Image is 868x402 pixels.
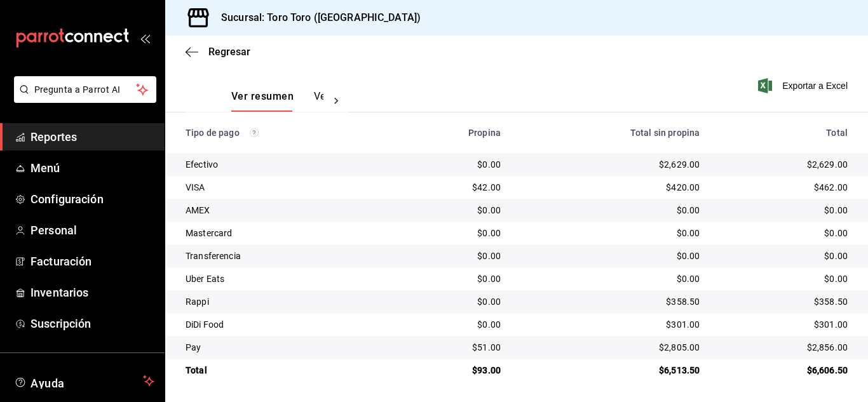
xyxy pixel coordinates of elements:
[186,227,384,239] div: Mastercard
[140,33,150,43] button: open_drawer_menu
[31,191,154,208] span: Configuración
[404,295,501,308] div: $0.00
[720,181,848,194] div: $462.00
[186,341,384,354] div: Pay
[521,158,700,171] div: $2,629.00
[761,78,848,93] button: Exportar a Excel
[211,10,421,25] h3: Sucursal: Toro Toro ([GEOGRAPHIC_DATA])
[314,90,362,112] button: Ver pagos
[404,341,501,354] div: $51.00
[404,181,501,194] div: $42.00
[31,128,154,145] span: Reportes
[404,227,501,239] div: $0.00
[186,158,384,171] div: Efectivo
[404,128,501,138] div: Propina
[720,158,848,171] div: $2,629.00
[231,90,294,112] button: Ver resumen
[521,181,700,194] div: $420.00
[720,204,848,217] div: $0.00
[186,250,384,262] div: Transferencia
[231,90,323,112] div: navigation tabs
[186,318,384,331] div: DiDi Food
[31,159,154,177] span: Menú
[404,272,501,285] div: $0.00
[521,318,700,331] div: $301.00
[250,128,259,137] svg: Los pagos realizados con Pay y otras terminales son montos brutos.
[404,364,501,377] div: $93.00
[404,204,501,217] div: $0.00
[521,227,700,239] div: $0.00
[521,250,700,262] div: $0.00
[186,204,384,217] div: AMEX
[720,128,848,138] div: Total
[720,364,848,377] div: $6,606.50
[521,341,700,354] div: $2,805.00
[404,158,501,171] div: $0.00
[14,76,156,103] button: Pregunta a Parrot AI
[521,364,700,377] div: $6,513.50
[186,128,384,138] div: Tipo de pago
[34,83,137,97] span: Pregunta a Parrot AI
[208,46,250,58] span: Regresar
[31,253,154,270] span: Facturación
[720,341,848,354] div: $2,856.00
[186,181,384,194] div: VISA
[521,272,700,285] div: $0.00
[31,315,154,332] span: Suscripción
[31,284,154,301] span: Inventarios
[521,204,700,217] div: $0.00
[720,227,848,239] div: $0.00
[720,272,848,285] div: $0.00
[720,250,848,262] div: $0.00
[720,295,848,308] div: $358.50
[404,318,501,331] div: $0.00
[404,250,501,262] div: $0.00
[521,295,700,308] div: $358.50
[186,272,384,285] div: Uber Eats
[720,318,848,331] div: $301.00
[9,92,156,105] a: Pregunta a Parrot AI
[186,295,384,308] div: Rappi
[186,364,384,377] div: Total
[521,128,700,138] div: Total sin propina
[31,222,154,239] span: Personal
[186,46,250,58] button: Regresar
[31,373,138,389] span: Ayuda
